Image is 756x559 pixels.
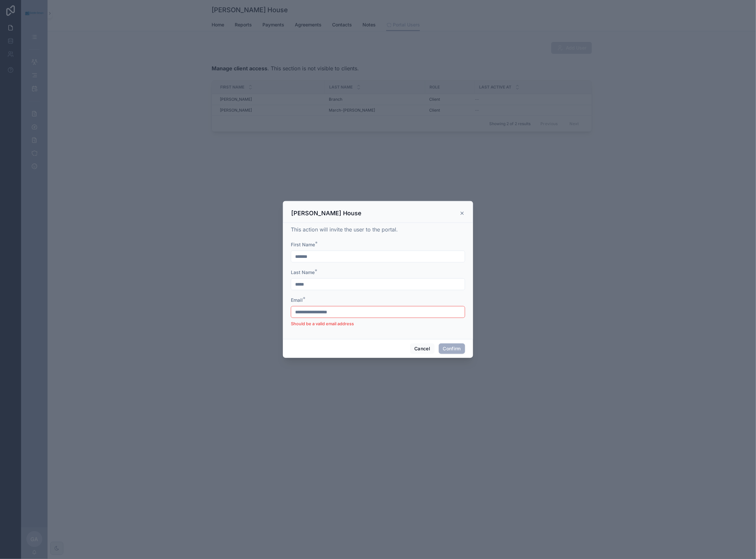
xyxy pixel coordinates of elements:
[291,209,361,217] h3: [PERSON_NAME] House
[410,343,434,354] button: Cancel
[291,297,303,303] span: Email
[291,242,315,247] span: First Name
[291,226,398,233] span: This action will invite the user to the portal.
[439,343,465,354] button: Confirm
[291,321,465,327] li: Should be a valid email address
[291,269,315,275] span: Last Name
